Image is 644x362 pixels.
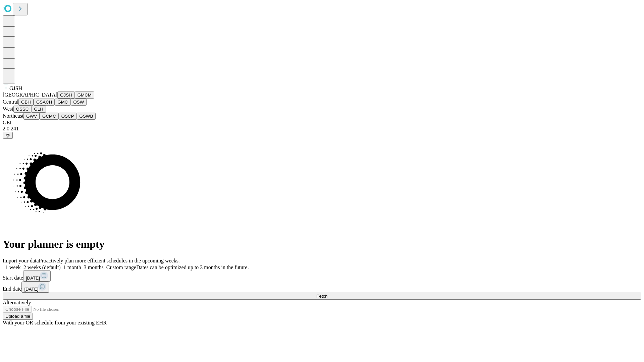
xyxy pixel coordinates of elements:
[136,264,249,270] span: Dates can be optimized up to 3 months in the future.
[3,113,23,119] span: Northeast
[55,99,70,106] button: GMC
[3,120,641,126] div: GEI
[3,99,18,105] span: Central
[21,282,49,293] button: [DATE]
[71,99,87,106] button: OSW
[23,113,40,120] button: GWV
[63,264,81,270] span: 1 month
[5,264,21,270] span: 1 week
[3,282,641,293] div: End date
[5,133,10,138] span: @
[3,258,39,263] span: Import your data
[59,113,77,120] button: OSCP
[13,106,32,113] button: OSSC
[84,264,104,270] span: 3 months
[24,287,38,292] span: [DATE]
[3,106,13,112] span: West
[3,270,641,282] div: Start date
[23,270,51,282] button: [DATE]
[34,99,55,106] button: GSACH
[39,258,180,263] span: Proactively plan more efficient schedules in the upcoming weeks.
[3,132,13,139] button: @
[18,99,34,106] button: GBH
[106,264,136,270] span: Custom range
[75,92,94,99] button: GMCM
[40,113,59,120] button: GCMC
[26,276,40,281] span: [DATE]
[3,293,641,300] button: Fetch
[31,106,46,113] button: GLH
[9,85,22,91] span: GJSH
[316,294,327,299] span: Fetch
[23,264,61,270] span: 2 weeks (default)
[3,300,31,305] span: Alternatively
[3,313,33,320] button: Upload a file
[3,126,641,132] div: 2.0.241
[3,320,107,325] span: With your OR schedule from your existing EHR
[3,238,641,250] h1: Your planner is empty
[57,92,75,99] button: GJSH
[3,92,57,98] span: [GEOGRAPHIC_DATA]
[77,113,96,120] button: GSWB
